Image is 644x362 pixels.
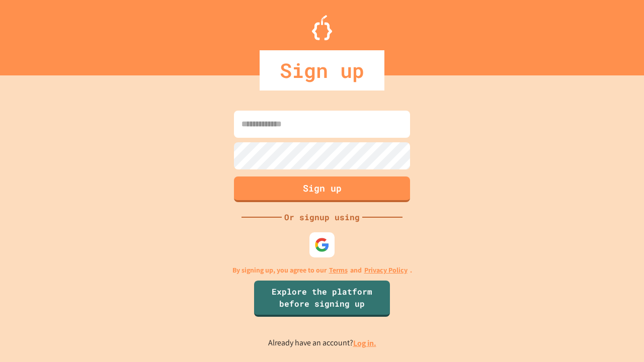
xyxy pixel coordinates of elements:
[312,15,332,40] img: Logo.svg
[353,338,376,348] a: Log in.
[260,50,384,90] div: Sign up
[232,265,412,276] p: By signing up, you agree to our and .
[329,265,348,276] a: Terms
[234,176,410,202] button: Sign up
[268,337,376,349] p: Already have an account?
[282,211,362,223] div: Or signup using
[364,265,408,276] a: Privacy Policy
[254,281,390,317] a: Explore the platform before signing up
[314,237,330,252] img: google-icon.svg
